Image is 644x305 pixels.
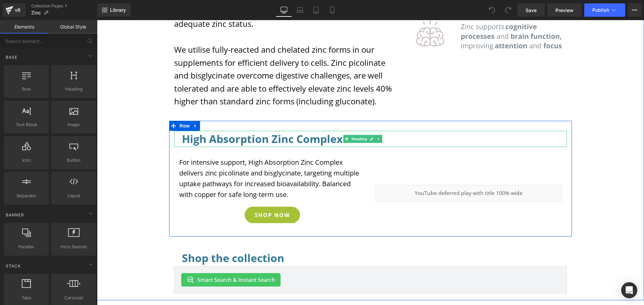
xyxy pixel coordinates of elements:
button: More [628,3,641,17]
span: Heading [253,115,271,123]
a: Expand / Collapse [94,101,103,111]
span: Save [526,7,537,14]
span: Separator [6,192,47,199]
span: Smart Search & Instant Search [100,256,178,264]
h3: High Absorption Zinc Complex [85,111,462,127]
a: Laptop [292,3,308,17]
p: We utilise fully-reacted and chelated zinc forms in our supplements for efficient delivery to cel... [77,23,302,88]
span: Publish [592,7,609,13]
a: Expand / Collapse [278,115,285,123]
p: For intensive support, High Absorption Zinc Complex delivers zinc picolinate and bisglycinate, ta... [82,137,268,180]
span: Base [5,54,18,60]
span: Icon [6,157,47,164]
div: v6 [13,6,22,14]
span: Liquid [53,192,94,199]
button: Undo [485,3,499,17]
span: Image [53,121,94,128]
span: Hero Banner [53,243,94,250]
button: Publish [584,3,625,17]
span: Row [6,86,47,93]
span: Preview [555,7,574,14]
span: SHOP NOW [158,190,193,200]
span: Stack [5,263,21,269]
a: Preview [547,3,582,17]
span: Button [53,157,94,164]
a: Collection Pages [31,3,97,9]
span: Zinc [31,10,41,15]
button: Redo [501,3,515,17]
a: SHOP NOW [148,187,203,203]
span: Text Block [6,121,47,128]
a: Global Style [49,20,97,34]
span: Tabs [6,294,47,301]
span: Parallax [6,243,47,250]
h1: Shop the collection [85,230,462,246]
a: Mobile [324,3,340,17]
a: New Library [97,3,131,17]
span: Heading [53,86,94,93]
div: Open Intercom Messenger [621,282,637,298]
a: v6 [3,3,26,17]
a: Tablet [308,3,324,17]
span: Library [110,7,126,13]
a: Desktop [276,3,292,17]
span: Banner [5,212,25,218]
span: Row [81,101,94,111]
span: Carousel [53,294,94,301]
